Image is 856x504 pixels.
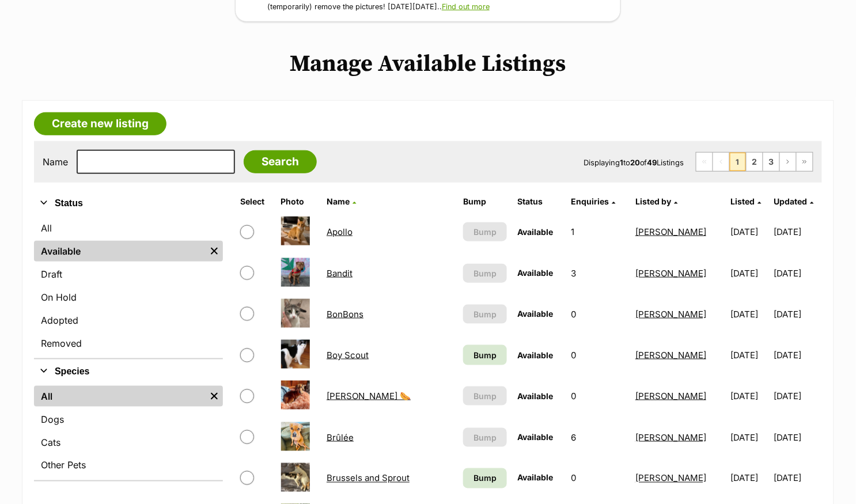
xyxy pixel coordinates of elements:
span: translation missing: en.admin.listings.index.attributes.enquiries [571,196,609,206]
label: Name [43,157,68,167]
td: 0 [567,294,630,334]
a: [PERSON_NAME] 🌭 [327,391,411,401]
span: Bump [474,390,497,402]
a: Removed [34,333,223,354]
a: Boy Scout [327,350,369,361]
span: Bump [474,431,497,444]
span: Bump [474,308,497,320]
div: Status [34,215,223,358]
a: Available [34,241,206,262]
td: [DATE] [774,335,821,375]
td: 3 [567,253,630,293]
a: Name [327,196,356,206]
a: [PERSON_NAME] [635,473,706,484]
span: Updated [774,196,808,206]
a: Last page [797,153,813,171]
span: Page 1 [730,153,746,171]
button: Species [34,364,223,379]
a: Draft [34,264,223,285]
td: [DATE] [726,212,773,252]
a: BonBons [327,309,363,320]
th: Select [236,192,275,211]
td: [DATE] [774,418,821,457]
th: Bump [459,192,512,211]
button: Status [34,196,223,211]
a: Cats [34,432,223,453]
a: Adopted [34,310,223,331]
span: Available [517,350,553,360]
button: Bump [463,305,507,324]
span: Bump [474,267,497,279]
button: Bump [463,264,507,283]
a: Remove filter [206,386,223,407]
a: Updated [774,196,814,206]
td: 0 [567,335,630,375]
a: Remove filter [206,241,223,262]
span: Available [517,432,553,442]
td: 6 [567,418,630,457]
a: [PERSON_NAME] [635,350,706,361]
a: All [34,218,223,238]
span: Available [517,391,553,401]
a: [PERSON_NAME] [635,226,706,237]
a: [PERSON_NAME] [635,391,706,401]
button: Bump [463,428,507,447]
span: Listed [731,196,755,206]
a: Page 3 [763,153,779,171]
span: Available [517,309,553,319]
a: Dogs [34,409,223,430]
a: Enquiries [571,196,616,206]
a: Bump [463,468,507,488]
td: [DATE] [774,253,821,293]
button: Bump [463,222,507,241]
th: Photo [277,192,321,211]
span: Listed by [635,196,671,206]
span: Name [327,196,350,206]
td: 1 [567,212,630,252]
span: First page [696,153,713,171]
td: [DATE] [774,294,821,334]
nav: Pagination [696,152,813,172]
a: Brûlée [327,432,354,443]
strong: 49 [647,158,657,167]
a: All [34,386,206,407]
a: Page 2 [747,153,763,171]
div: Species [34,384,223,480]
span: Available [517,473,553,483]
a: Bump [463,345,507,365]
span: Previous page [713,153,729,171]
span: Available [517,227,553,237]
span: Bump [474,226,497,238]
a: Find out more [442,2,490,11]
td: [DATE] [774,458,821,498]
strong: 1 [620,158,623,167]
a: [PERSON_NAME] [635,268,706,279]
td: [DATE] [726,418,773,457]
a: Next page [780,153,796,171]
td: [DATE] [774,376,821,416]
td: [DATE] [726,458,773,498]
button: Bump [463,386,507,406]
img: Brûlée [281,422,310,451]
a: Listed [731,196,762,206]
span: Displaying to of Listings [584,158,684,167]
a: Brussels and Sprout [327,473,410,484]
td: [DATE] [726,294,773,334]
span: Bump [474,349,497,361]
td: 0 [567,458,630,498]
td: [DATE] [726,376,773,416]
td: [DATE] [774,212,821,252]
th: Status [513,192,566,211]
strong: 20 [630,158,640,167]
span: Bump [474,472,497,484]
input: Search [244,150,317,173]
td: [DATE] [726,253,773,293]
a: [PERSON_NAME] [635,432,706,443]
a: Bandit [327,268,353,279]
a: Apollo [327,226,353,237]
a: On Hold [34,287,223,308]
td: [DATE] [726,335,773,375]
a: [PERSON_NAME] [635,309,706,320]
a: Create new listing [34,112,166,135]
td: 0 [567,376,630,416]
